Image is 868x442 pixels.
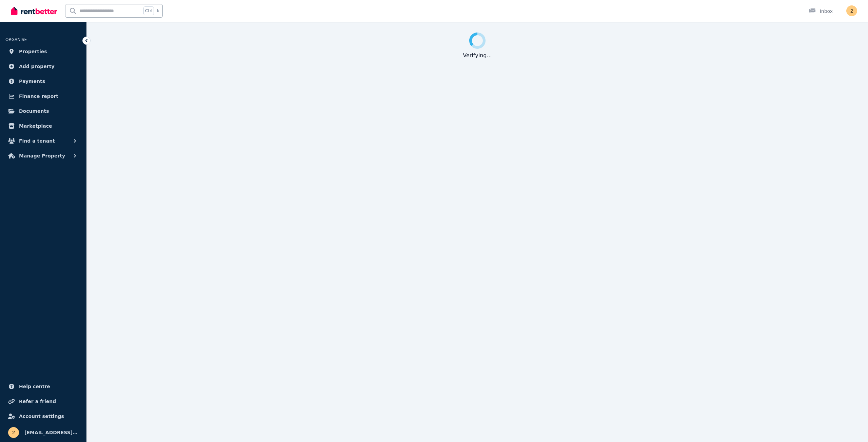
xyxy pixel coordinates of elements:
a: Add property [5,60,81,73]
span: Marketplace [19,122,52,130]
a: Marketplace [5,119,81,133]
a: Properties [5,45,81,58]
span: Refer a friend [19,397,56,405]
span: Payments [19,77,45,85]
a: Finance report [5,89,81,103]
a: Documents [5,104,81,118]
span: Help centre [19,382,50,391]
button: Manage Property [5,149,81,163]
div: Verifying ... [463,51,492,60]
span: ORGANISE [5,37,27,42]
span: Properties [19,47,47,56]
img: 25dickersonloop@gmail.com [8,427,19,438]
div: Inbox [809,8,833,15]
span: [EMAIL_ADDRESS][DOMAIN_NAME] [24,428,78,437]
img: 25dickersonloop@gmail.com [846,5,857,16]
button: Find a tenant [5,134,81,148]
span: Add property [19,62,55,70]
a: Payments [5,75,81,88]
span: Ctrl [143,6,154,15]
a: Account settings [5,409,81,423]
span: k [157,8,159,14]
a: Refer a friend [5,395,81,408]
a: Help centre [5,380,81,393]
span: Find a tenant [19,137,55,145]
span: Manage Property [19,152,65,160]
span: Documents [19,107,49,115]
span: Account settings [19,412,64,420]
img: RentBetter [11,6,57,16]
span: Finance report [19,92,58,100]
